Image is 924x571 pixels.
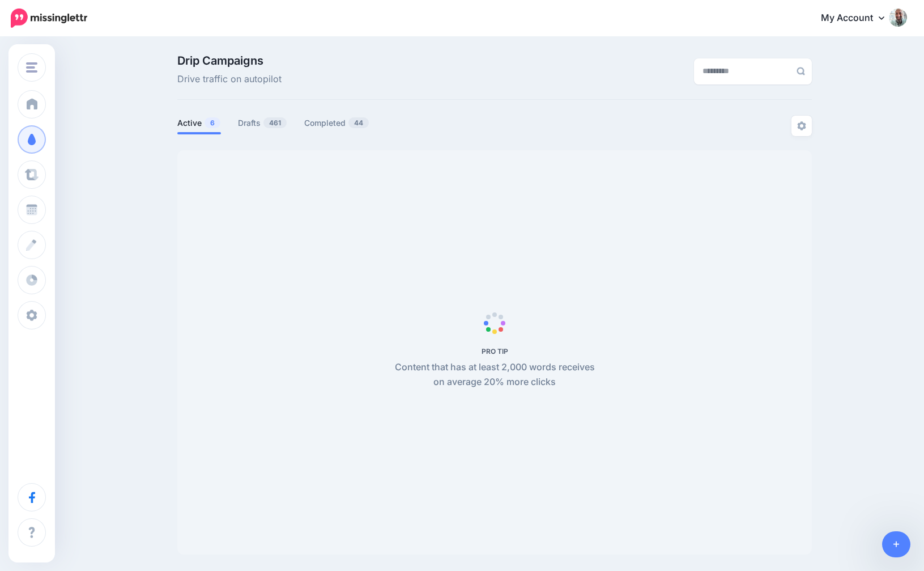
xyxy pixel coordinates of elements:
[389,360,601,390] p: Content that has at least 2,000 words receives on average 20% more clicks
[11,9,87,28] img: Missinglettr
[177,55,282,66] span: Drip Campaigns
[797,67,805,75] img: search-grey-6.png
[205,117,220,128] span: 6
[348,117,369,128] span: 44
[26,62,37,73] img: menu.png
[797,121,806,130] img: settings-grey.png
[389,347,601,356] h5: PRO TIP
[177,72,282,87] span: Drive traffic on autopilot
[177,116,221,130] a: Active6
[304,116,369,130] a: Completed44
[263,117,287,128] span: 461
[238,116,287,130] a: Drafts461
[810,5,907,32] a: My Account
